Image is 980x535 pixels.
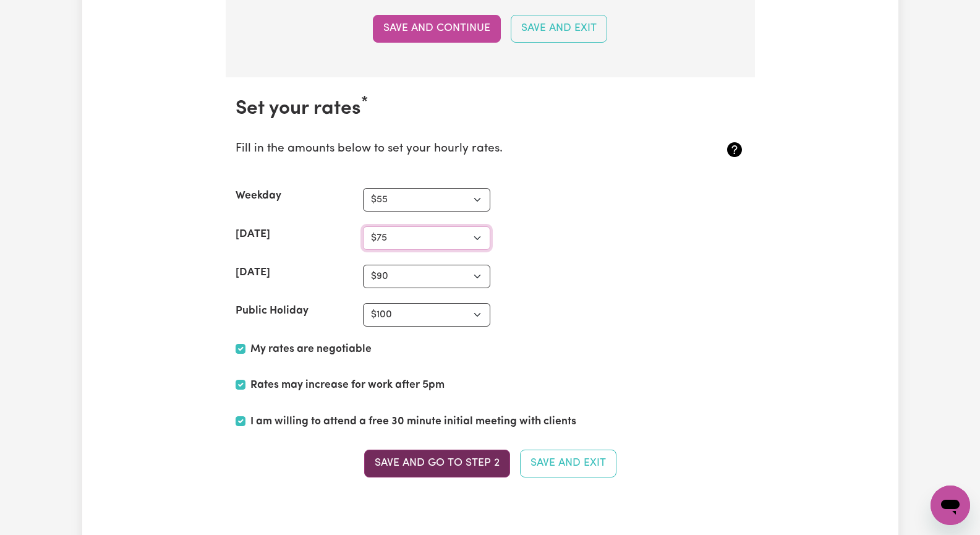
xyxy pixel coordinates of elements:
[250,414,576,430] label: I am willing to attend a free 30 minute initial meeting with clients
[364,450,510,477] button: Save and go to Step 2
[236,303,309,319] label: Public Holiday
[250,377,445,393] label: Rates may increase for work after 5pm
[931,486,970,525] iframe: Button to launch messaging window
[511,15,607,42] button: Save and Exit
[236,97,745,121] h2: Set your rates
[250,341,372,357] label: My rates are negotiable
[236,140,660,158] p: Fill in the amounts below to set your hourly rates.
[373,15,501,42] button: Save and Continue
[236,188,281,204] label: Weekday
[520,450,616,477] button: Save and Exit
[236,226,270,242] label: [DATE]
[236,265,270,281] label: [DATE]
